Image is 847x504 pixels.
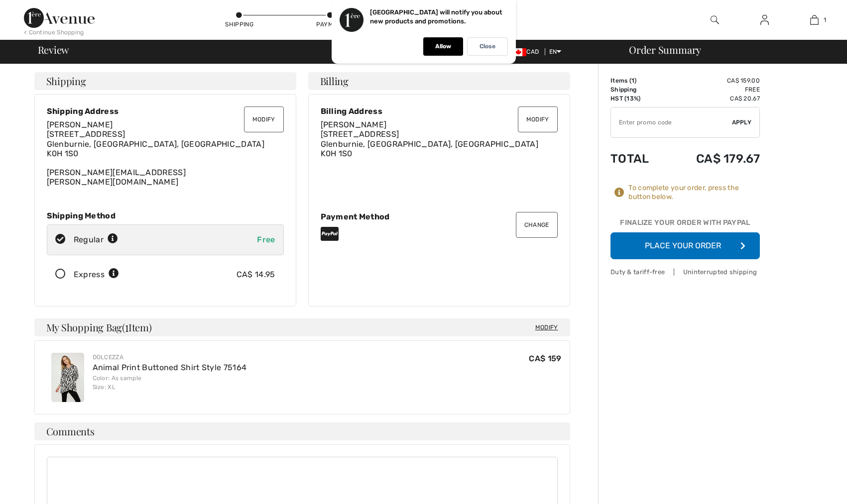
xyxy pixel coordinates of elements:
button: Place Your Order [610,232,760,259]
div: CA$ 14.95 [237,269,275,281]
button: Modify [518,106,558,132]
div: Payment [315,20,345,29]
div: [PERSON_NAME][EMAIL_ADDRESS][PERSON_NAME][DOMAIN_NAME] [47,120,284,187]
span: Review [38,45,69,55]
span: [STREET_ADDRESS] Glenburnie, [GEOGRAPHIC_DATA], [GEOGRAPHIC_DATA] K0H 1S0 [47,129,264,158]
img: Canadian Dollar [510,48,526,56]
span: [STREET_ADDRESS] Glenburnie, [GEOGRAPHIC_DATA], [GEOGRAPHIC_DATA] K0H 1S0 [321,129,538,158]
div: Shipping Method [47,211,284,220]
p: Allow [435,43,451,50]
button: Modify [244,106,284,132]
h4: Comments [34,422,570,440]
div: Shipping Address [47,106,284,116]
button: Change [516,212,558,238]
h4: My Shopping Bag [34,318,570,336]
img: 1ère Avenue [24,8,95,28]
div: Express [74,269,119,281]
img: My Info [760,14,769,26]
div: Dolcezza [93,353,247,362]
img: Animal Print Buttoned Shirt Style 75164 [51,353,84,402]
img: search the website [711,14,719,26]
img: My Bag [810,14,819,26]
a: Sign In [752,14,777,26]
td: Shipping [610,85,667,94]
span: EN [549,48,562,55]
span: Billing [320,76,349,86]
div: Regular [74,234,118,246]
span: Shipping [46,76,86,86]
div: Shipping [225,20,254,29]
td: CA$ 179.67 [667,142,760,176]
span: 1 [824,15,826,24]
span: ( Item) [122,320,151,334]
a: Animal Print Buttoned Shirt Style 75164 [93,363,247,372]
span: CAD [510,48,543,55]
td: CA$ 20.67 [667,94,760,103]
td: Free [667,85,760,94]
td: Total [610,142,667,176]
span: Apply [732,118,752,127]
p: [GEOGRAPHIC_DATA] will notify you about new products and promotions. [370,8,502,25]
div: Order Summary [617,45,841,55]
td: Items ( ) [610,76,667,85]
span: [PERSON_NAME] [321,120,387,129]
span: CA$ 159 [529,354,561,363]
span: [PERSON_NAME] [47,120,113,129]
td: CA$ 159.00 [667,76,760,85]
div: Color: As sample Size: XL [93,374,247,392]
span: Modify [535,322,558,332]
div: < Continue Shopping [24,28,84,37]
span: 1 [125,320,128,333]
div: Duty & tariff-free | Uninterrupted shipping [610,267,760,277]
p: Close [480,43,495,50]
td: HST (13%) [610,94,667,103]
div: Finalize Your Order with PayPal [610,217,760,232]
span: 1 [631,77,634,84]
div: Billing Address [321,106,558,116]
span: Free [257,235,275,244]
div: To complete your order, press the button below. [628,184,760,202]
input: Promo code [611,107,732,137]
a: 1 [790,14,839,26]
div: Payment Method [321,212,558,221]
